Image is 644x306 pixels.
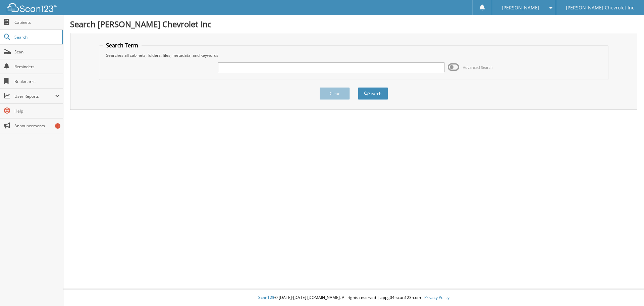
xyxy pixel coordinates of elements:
[14,34,59,40] span: Search
[14,64,60,70] span: Reminders
[258,295,274,300] span: Scan123
[70,18,637,30] h1: Search [PERSON_NAME] Chevrolet Inc
[14,19,60,25] span: Cabinets
[502,6,539,10] span: [PERSON_NAME]
[14,49,60,55] span: Scan
[103,52,605,58] div: Searches all cabinets, folders, files, metadata, and keywords
[463,65,493,70] span: Advanced Search
[566,6,634,10] span: [PERSON_NAME] Chevrolet Inc
[14,93,55,99] span: User Reports
[14,108,60,114] span: Help
[63,290,644,306] div: © [DATE]-[DATE] [DOMAIN_NAME]. All rights reserved | appg04-scan123-com |
[320,87,350,100] button: Clear
[358,87,388,100] button: Search
[14,79,60,84] span: Bookmarks
[424,295,449,300] a: Privacy Policy
[610,274,644,306] iframe: Chat Widget
[14,123,60,129] span: Announcements
[7,3,57,12] img: scan123-logo-white.svg
[55,123,60,129] div: 3
[103,42,142,49] legend: Search Term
